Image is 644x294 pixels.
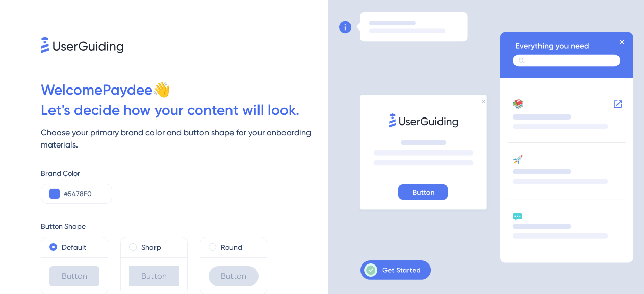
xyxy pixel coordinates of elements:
[62,241,86,253] label: Default
[41,220,328,232] div: Button Shape
[41,167,328,180] div: Brand Color
[221,241,242,253] label: Round
[141,241,161,253] label: Sharp
[41,127,328,151] div: Choose your primary brand color and button shape for your onboarding materials.
[41,80,328,100] div: Welcome Paydee 👋
[41,100,328,121] div: Let ' s decide how your content will look.
[49,266,99,286] div: Button
[129,266,179,286] div: Button
[209,266,259,286] div: Button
